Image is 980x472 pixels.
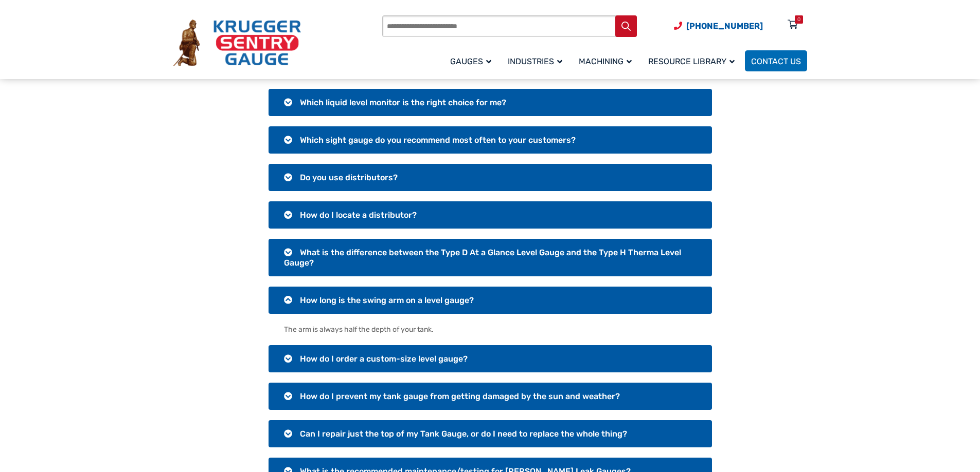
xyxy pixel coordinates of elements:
span: Gauges [450,56,491,66]
span: Which liquid level monitor is the right choice for me? [300,98,506,107]
a: Contact Us [745,50,807,71]
span: Industries [508,56,562,66]
span: What is the difference between the Type D At a Glance Level Gauge and the Type H Therma Level Gauge? [284,248,681,268]
img: Krueger Sentry Gauge [173,20,301,67]
span: How do I order a custom-size level gauge? [300,354,468,364]
span: Machining [579,56,632,66]
span: Contact Us [751,56,801,66]
div: 0 [797,15,800,24]
span: Do you use distributors? [300,173,398,182]
span: How do I locate a distributor? [300,210,417,220]
a: Industries [502,49,573,73]
p: The arm is always half the depth of your tank. [284,324,697,335]
span: Can I repair just the top of my Tank Gauge, or do I need to replace the whole thing? [300,429,627,439]
a: Resource Library [642,49,745,73]
span: Which sight gauge do you recommend most often to your customers? [300,135,576,145]
a: Phone Number (920) 434-8860 [674,20,763,32]
span: [PHONE_NUMBER] [686,21,763,31]
span: How long is the swing arm on a level gauge? [300,295,474,305]
span: Resource Library [648,56,735,66]
span: How do I prevent my tank gauge from getting damaged by the sun and weather? [300,391,620,401]
a: Machining [573,49,642,73]
a: Gauges [444,49,502,73]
